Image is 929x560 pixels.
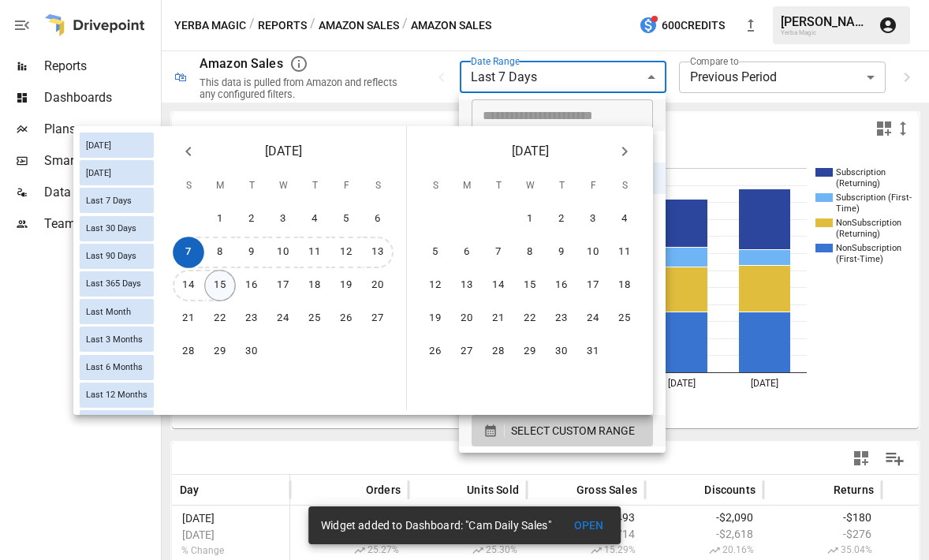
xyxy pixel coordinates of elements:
button: 16 [236,270,267,301]
button: 8 [514,237,546,268]
span: [DATE] [265,140,302,162]
button: 6 [451,237,483,268]
span: SELECT CUSTOM RANGE [511,421,635,441]
span: Last 12 Months [80,390,154,400]
button: Next month [609,136,640,167]
span: Tuesday [484,170,513,202]
button: 19 [330,270,362,301]
button: 25 [299,303,330,334]
button: 13 [451,270,483,301]
button: 12 [330,237,362,268]
button: 10 [267,237,299,268]
button: 11 [609,237,640,268]
button: 29 [514,336,546,368]
button: 2 [546,203,577,235]
button: 27 [451,336,483,368]
span: Monday [453,170,481,202]
span: Thursday [300,170,329,202]
span: Last 3 Months [80,334,149,345]
button: 7 [173,237,204,268]
button: 7 [483,237,514,268]
button: SELECT CUSTOM RANGE [472,415,653,446]
button: 28 [173,336,204,368]
button: 27 [362,303,394,334]
button: 25 [609,303,640,334]
span: Friday [332,170,360,202]
button: 29 [204,336,236,368]
span: [DATE] [80,168,118,178]
button: 4 [609,203,640,235]
div: Last Year [80,410,154,435]
span: Sunday [421,170,450,202]
button: 18 [299,270,330,301]
button: 17 [267,270,299,301]
div: Last 365 Days [80,271,154,297]
div: [DATE] [80,160,154,185]
button: 24 [267,303,299,334]
button: 23 [546,303,577,334]
span: Sunday [174,170,203,202]
button: 24 [577,303,609,334]
button: 20 [362,270,394,301]
button: 9 [236,237,267,268]
span: Last 6 Months [80,362,149,372]
button: 1 [514,203,546,235]
div: [DATE] [80,133,154,158]
button: 14 [483,270,514,301]
span: Last 7 Days [80,196,138,206]
span: Last 365 Days [80,278,147,289]
button: 16 [546,270,577,301]
button: 26 [420,336,451,368]
button: 15 [514,270,546,301]
div: Last 12 Months [80,383,154,408]
button: 12 [420,270,451,301]
button: 17 [577,270,609,301]
div: Last 90 Days [80,244,154,269]
button: 30 [236,336,267,368]
button: 4 [299,203,330,235]
button: 10 [577,237,609,268]
button: 26 [330,303,362,334]
button: 3 [577,203,609,235]
button: 2 [236,203,267,235]
button: 6 [362,203,394,235]
div: Last 30 Days [80,216,154,241]
span: Saturday [610,170,639,202]
button: 14 [173,270,204,301]
button: 22 [204,303,236,334]
button: 3 [267,203,299,235]
button: 22 [514,303,546,334]
button: 18 [609,270,640,301]
span: Thursday [547,170,576,202]
button: 9 [546,237,577,268]
button: 1 [204,203,236,235]
span: Monday [206,170,234,202]
span: Wednesday [269,170,297,202]
button: 8 [204,237,236,268]
span: Wednesday [516,170,544,202]
button: 21 [173,303,204,334]
button: 31 [577,336,609,368]
span: Saturday [364,170,392,202]
button: 19 [420,303,451,334]
span: Tuesday [237,170,266,202]
div: Last Month [80,299,154,324]
div: Widget added to Dashboard: "Cam Daily Sales" [321,511,551,539]
div: Last 7 Days [80,188,154,213]
span: Last 30 Days [80,223,143,233]
button: 23 [236,303,267,334]
span: Last 90 Days [80,251,143,261]
button: 5 [420,237,451,268]
span: [DATE] [80,140,118,151]
button: Previous month [173,136,204,167]
span: Friday [579,170,607,202]
div: Last 3 Months [80,327,154,352]
button: 11 [299,237,330,268]
div: Last 6 Months [80,355,154,380]
button: 5 [330,203,362,235]
button: OPEN [564,511,614,540]
span: Last Month [80,307,137,317]
span: [DATE] [512,140,549,162]
button: 13 [362,237,394,268]
button: 15 [204,270,236,301]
